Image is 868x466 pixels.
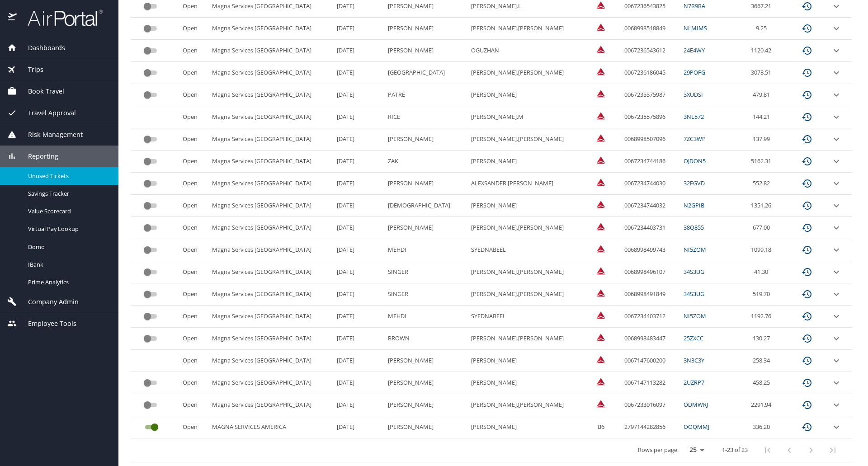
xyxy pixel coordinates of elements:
[17,65,43,75] span: Trips
[208,40,333,62] td: Magna Services [GEOGRAPHIC_DATA]
[333,261,384,283] td: [DATE]
[333,18,384,40] td: [DATE]
[831,267,842,278] button: expand row
[621,40,679,62] td: 0067236543612
[621,173,679,195] td: 0067234744030
[831,89,842,100] button: expand row
[208,62,333,84] td: Magna Services [GEOGRAPHIC_DATA]
[684,2,705,10] a: N7R9RA
[684,46,705,54] a: 24E4WY
[736,350,790,372] td: 258.34
[333,106,384,128] td: [DATE]
[736,106,790,128] td: 144.21
[333,84,384,106] td: [DATE]
[736,261,790,283] td: 41.30
[384,239,467,261] td: MEHDI
[596,377,605,386] img: Delta Airlines
[333,62,384,84] td: [DATE]
[467,394,585,416] td: [PERSON_NAME].[PERSON_NAME]
[684,423,709,431] a: OOQMMJ
[467,283,585,306] td: [PERSON_NAME].[PERSON_NAME]
[596,399,605,408] img: Delta Airlines
[17,130,83,140] span: Risk Management
[831,400,842,410] button: expand row
[179,283,208,306] td: Open
[8,9,18,27] img: icon-airportal.png
[596,244,605,253] img: Delta Airlines
[596,333,605,342] img: Delta Airlines
[596,45,605,54] img: Delta Airlines
[179,239,208,261] td: Open
[621,328,679,350] td: 0068998483447
[17,319,76,329] span: Employee Tools
[736,328,790,350] td: 130.27
[179,40,208,62] td: Open
[384,261,467,283] td: SINGER
[467,18,585,40] td: [PERSON_NAME].[PERSON_NAME]
[384,394,467,416] td: [PERSON_NAME]
[467,372,585,394] td: [PERSON_NAME]
[621,195,679,217] td: 0067234744032
[467,350,585,372] td: [PERSON_NAME]
[621,106,679,128] td: 0067235575896
[333,151,384,173] td: [DATE]
[467,84,585,106] td: [PERSON_NAME]
[684,24,707,32] a: NLMIMS
[179,106,208,128] td: Open
[831,200,842,211] button: expand row
[179,128,208,151] td: Open
[684,290,704,298] a: 34S3UG
[684,334,703,342] a: 25ZXCC
[208,18,333,40] td: Magna Services [GEOGRAPHIC_DATA]
[596,311,605,320] img: Delta Airlines
[384,128,467,151] td: [PERSON_NAME]
[736,40,790,62] td: 1120.42
[684,245,706,254] a: NI5ZOM
[208,106,333,128] td: Magna Services [GEOGRAPHIC_DATA]
[596,23,605,32] img: Delta Airlines
[208,350,333,372] td: Magna Services [GEOGRAPHIC_DATA]
[736,173,790,195] td: 552.82
[621,84,679,106] td: 0067235575987
[684,179,705,187] a: 32FGVD
[384,328,467,350] td: BROWN
[179,328,208,350] td: Open
[736,283,790,306] td: 519.70
[621,128,679,151] td: 0068998507096
[621,394,679,416] td: 0067233016097
[179,394,208,416] td: Open
[179,195,208,217] td: Open
[722,447,748,453] p: 1-23 of 23
[831,134,842,145] button: expand row
[831,156,842,167] button: expand row
[684,356,704,364] a: 3N3C3Y
[596,355,605,364] img: Delta Airlines
[17,86,64,96] span: Book Travel
[384,195,467,217] td: [DEMOGRAPHIC_DATA]
[333,217,384,239] td: [DATE]
[179,84,208,106] td: Open
[17,108,76,118] span: Travel Approval
[621,18,679,40] td: 0068998518849
[208,306,333,328] td: Magna Services [GEOGRAPHIC_DATA]
[333,40,384,62] td: [DATE]
[384,350,467,372] td: [PERSON_NAME]
[384,84,467,106] td: PATRE
[208,416,333,438] td: MAGNA SERVICES AMERICA
[179,217,208,239] td: Open
[333,128,384,151] td: [DATE]
[596,89,605,98] img: Delta Airlines
[333,239,384,261] td: [DATE]
[208,195,333,217] td: Magna Services [GEOGRAPHIC_DATA]
[831,45,842,56] button: expand row
[333,173,384,195] td: [DATE]
[596,222,605,231] img: Delta Airlines
[831,377,842,388] button: expand row
[179,151,208,173] td: Open
[831,333,842,344] button: expand row
[384,306,467,328] td: MEHDI
[621,261,679,283] td: 0068998496107
[467,173,585,195] td: ALEXSANDER.[PERSON_NAME]
[684,378,704,386] a: 2UZRP7
[684,68,705,76] a: 29POFG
